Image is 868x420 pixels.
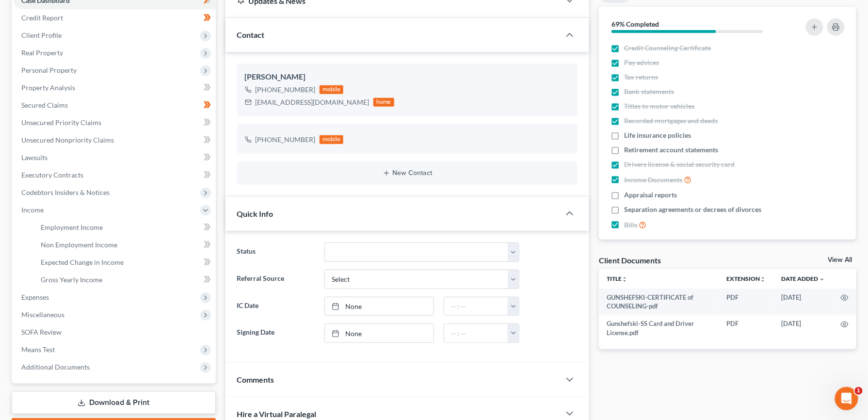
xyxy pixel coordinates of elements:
span: Client Profile [21,31,62,39]
span: Means Test [21,345,55,354]
a: Download & Print [12,391,216,414]
a: Unsecured Priority Claims [14,114,216,131]
span: Hire a Virtual Paralegal [237,409,317,419]
a: Extensionunfold_more [727,275,766,282]
label: Status [232,242,320,262]
a: Employment Income [33,219,216,236]
div: [PHONE_NUMBER] [256,85,316,95]
div: mobile [320,135,344,144]
a: Lawsuits [14,149,216,166]
td: [DATE] [774,289,833,315]
span: Appraisal reports [624,190,677,200]
span: Income Documents [624,175,682,185]
span: Codebtors Insiders & Notices [21,188,110,196]
td: PDF [719,289,774,315]
span: Expected Change in Income [41,258,124,266]
a: SOFA Review [14,323,216,341]
span: Comments [237,375,274,384]
span: Secured Claims [21,101,68,109]
span: Miscellaneous [21,310,64,319]
span: Unsecured Priority Claims [21,118,101,127]
span: Credit Report [21,14,63,22]
td: GUNSHEFSKI-CERTIFICATE of COUNSELING-pdf [599,289,719,315]
span: Pay advices [624,58,659,67]
a: Gross Yearly Income [33,271,216,289]
a: Titleunfold_more [607,275,627,282]
span: Gross Yearly Income [41,275,102,284]
div: [PHONE_NUMBER] [256,135,316,145]
a: Secured Claims [14,97,216,114]
span: Expenses [21,293,49,301]
i: unfold_more [622,276,627,282]
a: Expected Change in Income [33,254,216,271]
i: expand_more [820,276,825,282]
span: Executory Contracts [21,171,83,179]
span: Property Analysis [21,83,75,92]
span: Tax returns [624,72,658,82]
a: View All [828,257,852,263]
span: Non Employment Income [41,241,117,249]
span: Quick Info [237,209,273,218]
div: [EMAIL_ADDRESS][DOMAIN_NAME] [256,97,370,107]
a: None [325,297,434,316]
span: Personal Property [21,66,77,74]
td: Gunshefski-SS Card and Driver License.pdf [599,315,719,341]
span: Income [21,206,44,214]
span: Unsecured Nonpriority Claims [21,136,114,144]
a: None [325,324,434,342]
iframe: Intercom live chat [835,387,858,410]
label: Signing Date [232,323,320,343]
strong: 69% Completed [611,20,659,28]
a: Unsecured Nonpriority Claims [14,131,216,149]
label: Referral Source [232,270,320,289]
span: Real Property [21,48,63,57]
td: [DATE] [774,315,833,341]
td: PDF [719,315,774,341]
button: New Contact [245,169,570,177]
div: Client Documents [599,255,661,265]
span: 1 [855,387,863,395]
div: [PERSON_NAME] [245,71,570,83]
span: Drivers license & social security card [624,160,735,169]
a: Non Employment Income [33,236,216,254]
div: home [373,98,395,107]
span: Employment Income [41,223,103,231]
a: Property Analysis [14,79,216,97]
a: Credit Report [14,9,216,27]
div: mobile [320,85,344,94]
span: Titles to motor vehicles [624,101,694,111]
span: Retirement account statements [624,145,718,155]
a: Date Added expand_more [782,275,825,282]
span: Contact [237,30,265,39]
input: -- : -- [444,324,508,342]
span: Life insurance policies [624,130,691,140]
span: Separation agreements or decrees of divorces [624,205,761,214]
input: -- : -- [444,297,508,316]
label: IC Date [232,297,320,316]
span: Additional Documents [21,363,90,371]
span: Credit Counseling Certificate [624,43,711,53]
span: Lawsuits [21,153,48,162]
a: Executory Contracts [14,166,216,184]
span: Recorded mortgages and deeds [624,116,718,126]
i: unfold_more [760,276,766,282]
span: SOFA Review [21,328,62,336]
span: Bills [624,220,637,230]
span: Bank statements [624,87,674,97]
